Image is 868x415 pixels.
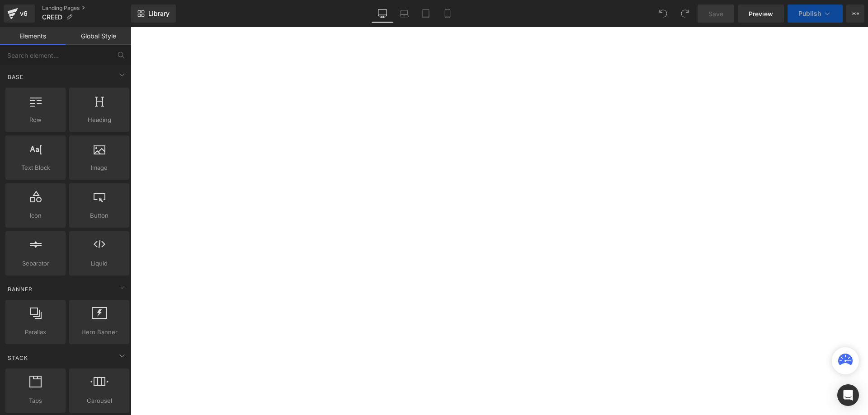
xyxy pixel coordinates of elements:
span: Heading [72,115,127,125]
a: Desktop [372,5,393,23]
span: Separator [8,259,63,268]
a: Tablet [415,5,437,23]
button: Redo [676,5,694,23]
button: Undo [654,5,672,23]
a: New Library [131,5,176,23]
div: v6 [18,8,29,19]
a: Preview [738,5,784,23]
div: Open Intercom Messenger [837,384,859,406]
span: Carousel [72,396,127,406]
span: Row [8,115,63,125]
span: Tabs [8,396,63,406]
a: Laptop [393,5,415,23]
a: Landing Pages [42,5,131,12]
button: More [846,5,864,23]
a: v6 [4,5,35,23]
span: Base [7,73,24,81]
button: Publish [788,5,843,23]
span: CREED [42,14,62,21]
span: Banner [7,285,33,294]
span: Liquid [72,259,127,268]
a: Mobile [437,5,458,23]
span: Save [708,9,723,19]
span: Button [72,211,127,220]
span: Icon [8,211,63,220]
span: Publish [798,10,821,17]
span: Parallax [8,327,63,337]
a: Global Style [66,27,131,45]
span: Hero Banner [72,327,127,337]
span: Text Block [8,163,63,173]
span: Library [148,9,170,18]
span: Image [72,163,127,173]
span: Preview [749,9,773,19]
span: Stack [7,354,29,362]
